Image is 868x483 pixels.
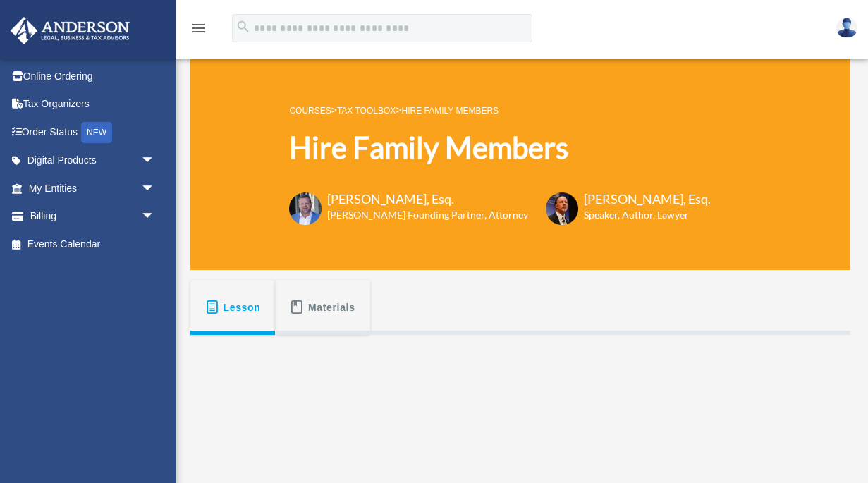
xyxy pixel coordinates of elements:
[289,106,331,116] a: COURSES
[289,102,711,119] p: > >
[327,190,528,208] h3: [PERSON_NAME], Esq.
[584,208,693,222] h6: Speaker, Author, Lawyer
[236,19,251,35] i: search
[10,90,176,118] a: Tax Organizers
[289,127,711,169] h1: Hire Family Members
[401,106,499,116] a: Hire Family Members
[141,174,169,203] span: arrow_drop_down
[10,62,176,90] a: Online Ordering
[141,202,169,231] span: arrow_drop_down
[10,230,176,258] a: Events Calendar
[10,174,176,202] a: My Entitiesarrow_drop_down
[224,295,261,320] span: Lesson
[289,192,322,225] img: Toby-circle-head.png
[327,208,528,222] h6: [PERSON_NAME] Founding Partner, Attorney
[81,122,112,143] div: NEW
[10,118,176,147] a: Order StatusNEW
[308,295,355,320] span: Materials
[190,25,207,37] a: menu
[10,202,176,231] a: Billingarrow_drop_down
[6,17,134,44] img: Anderson Advisors Platinum Portal
[337,106,396,116] a: Tax Toolbox
[190,20,207,37] i: menu
[584,190,711,208] h3: [PERSON_NAME], Esq.
[141,147,169,176] span: arrow_drop_down
[836,18,857,38] img: User Pic
[10,147,176,175] a: Digital Productsarrow_drop_down
[546,192,578,225] img: Scott-Estill-Headshot.png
